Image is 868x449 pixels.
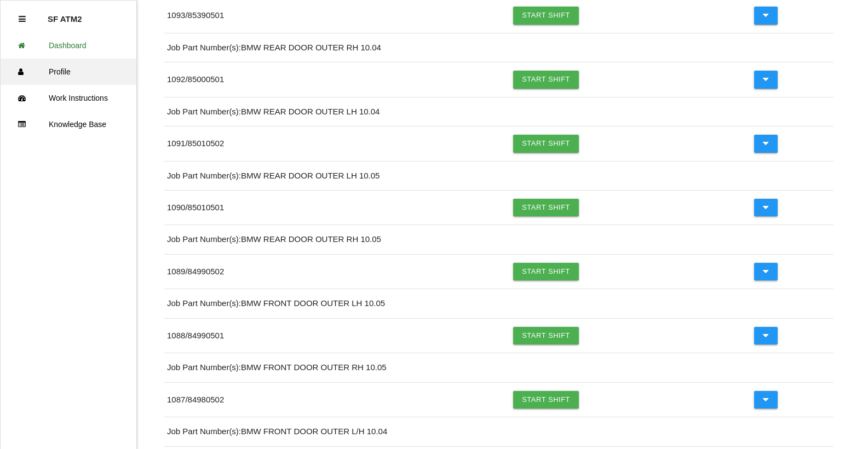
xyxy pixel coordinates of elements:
td: 1090 / 85010501 [164,191,386,225]
a: Start Shift [513,71,579,88]
a: Start Shift [513,391,579,408]
td: 1087 / 84980502 [164,382,386,417]
div: Close [19,6,26,32]
td: Job Part Number(s): BMW REAR DOOR OUTER LH 10.04 [164,97,833,126]
td: Job Part Number(s): BMW REAR DOOR OUTER RH 10.04 [164,33,833,62]
td: Job Part Number(s): BMW REAR DOOR OUTER LH 10.05 [164,161,833,191]
td: Job Part Number(s): BMW FRONT DOOR OUTER L/H 10.04 [164,417,833,447]
td: Job Part Number(s): BMW FRONT DOOR OUTER LH 10.05 [164,289,833,319]
td: Job Part Number(s): BMW REAR DOOR OUTER RH 10.05 [164,225,833,255]
a: Knowledge Base [1,111,136,137]
td: 1091 / 85010502 [164,126,386,161]
td: Job Part Number(s): BMW FRONT DOOR OUTER RH 10.05 [164,353,833,383]
td: 1089 / 84990502 [164,254,386,289]
a: Dashboard [1,32,136,59]
p: SF ATM2 [48,6,82,24]
td: 1092 / 85000501 [164,62,386,97]
a: Start Shift [513,7,579,24]
a: Start Shift [513,135,579,152]
a: Start Shift [513,327,579,344]
a: Work Instructions [1,85,136,111]
a: Start Shift [513,263,579,280]
a: Start Shift [513,199,579,216]
a: Profile [1,59,136,85]
td: 1088 / 84990501 [164,318,386,353]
